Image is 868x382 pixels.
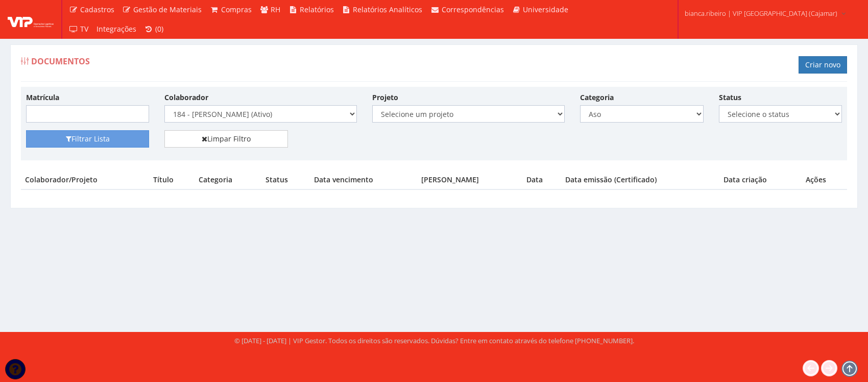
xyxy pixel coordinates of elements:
[417,171,522,189] th: [PERSON_NAME]
[164,92,208,103] label: Colaborador
[195,171,261,189] th: Categoria
[300,5,334,14] span: Relatórios
[155,24,163,34] span: (0)
[523,5,568,14] span: Universidade
[372,92,398,103] label: Projeto
[522,171,561,189] th: Data
[221,5,252,14] span: Compras
[719,171,802,189] th: Data criação
[65,19,92,39] a: TV
[561,171,719,189] th: Data emissão (Certificado)
[685,8,837,18] span: bianca.ribeiro | VIP [GEOGRAPHIC_DATA] (Cajamar)
[80,24,88,34] span: TV
[149,171,195,189] th: Título
[140,19,168,39] a: (0)
[31,56,90,67] span: Documentos
[133,5,202,14] span: Gestão de Materiais
[719,92,741,103] label: Status
[97,24,136,34] span: Integrações
[271,5,280,14] span: RH
[92,19,140,39] a: Integrações
[442,5,504,14] span: Correspondências
[8,12,54,27] img: logo
[26,92,59,103] label: Matrícula
[353,5,422,14] span: Relatórios Analíticos
[799,56,847,74] a: Criar novo
[234,336,634,346] div: © [DATE] - [DATE] | VIP Gestor. Todos os direitos são reservados. Dúvidas? Entre em contato atrav...
[21,171,149,189] th: Colaborador/Projeto
[261,171,310,189] th: Status
[80,5,114,14] span: Cadastros
[580,92,614,103] label: Categoria
[310,171,417,189] th: Data vencimento
[26,130,149,148] button: Filtrar Lista
[164,130,287,148] a: Limpar Filtro
[802,171,847,189] th: Ações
